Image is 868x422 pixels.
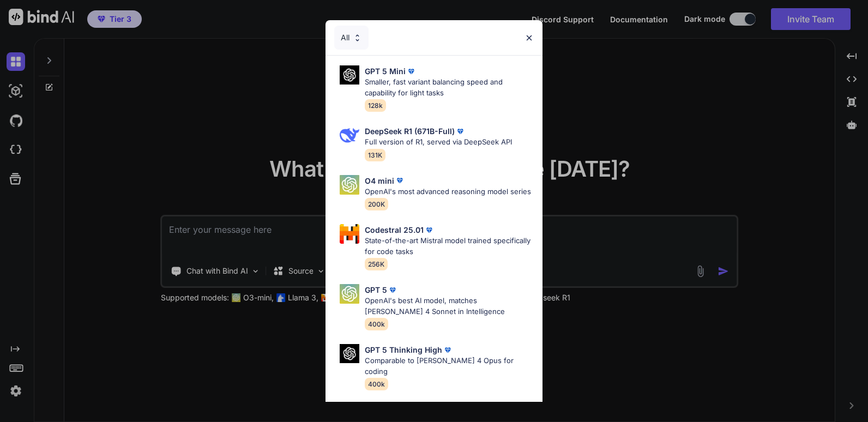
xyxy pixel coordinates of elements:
[406,66,417,77] img: premium
[340,65,359,85] img: Pick Models
[394,175,405,186] img: premium
[424,225,435,236] img: premium
[340,344,359,363] img: Pick Models
[365,296,534,317] p: OpenAI's best AI model, matches [PERSON_NAME] 4 Sonnet in Intelligence
[525,33,534,43] img: close
[365,378,388,390] span: 400k
[365,224,424,236] p: Codestral 25.01
[340,284,359,304] img: Pick Models
[365,125,455,137] p: DeepSeek R1 (671B-Full)
[353,33,362,43] img: Pick Models
[365,149,385,161] span: 131K
[365,284,387,296] p: GPT 5
[340,125,359,145] img: Pick Models
[365,344,442,355] p: GPT 5 Thinking High
[455,126,466,137] img: premium
[365,258,388,270] span: 256K
[334,26,369,50] div: All
[340,224,359,244] img: Pick Models
[365,355,534,377] p: Comparable to [PERSON_NAME] 4 Opus for coding
[365,198,388,210] span: 200K
[387,285,398,296] img: premium
[365,318,388,330] span: 400k
[365,175,394,186] p: O4 mini
[365,186,531,197] p: OpenAI's most advanced reasoning model series
[365,99,386,112] span: 128k
[365,137,512,148] p: Full version of R1, served via DeepSeek API
[365,65,406,77] p: GPT 5 Mini
[365,236,534,257] p: State-of-the-art Mistral model trained specifically for code tasks
[340,175,359,195] img: Pick Models
[442,345,453,355] img: premium
[365,77,534,98] p: Smaller, fast variant balancing speed and capability for light tasks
